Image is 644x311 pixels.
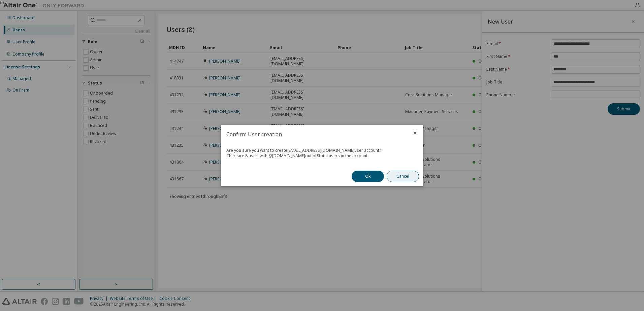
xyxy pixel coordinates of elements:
div: Are you sure you want to create [EMAIL_ADDRESS][DOMAIN_NAME] user account? [226,148,418,153]
button: Cancel [387,171,419,182]
button: close [412,130,418,136]
button: Ok [352,171,384,182]
div: There are 8 users with @ [DOMAIN_NAME] out of 8 total users in the account. [226,153,418,159]
h2: Confirm User creation [221,125,407,144]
